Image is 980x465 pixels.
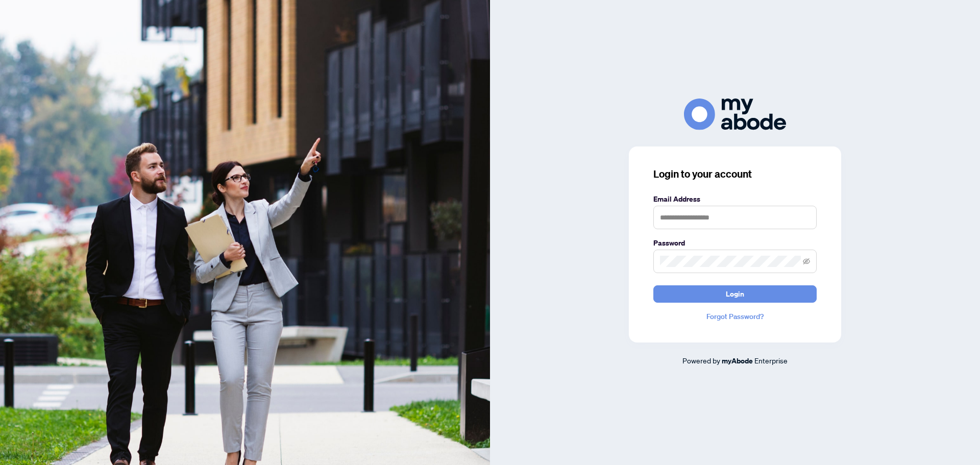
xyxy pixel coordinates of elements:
[682,356,720,365] span: Powered by
[653,285,817,303] button: Login
[653,193,817,205] label: Email Address
[722,355,753,366] a: myAbode
[726,286,744,302] span: Login
[653,167,817,181] h3: Login to your account
[684,99,786,130] img: ma-logo
[754,356,788,365] span: Enterprise
[653,311,817,322] a: Forgot Password?
[653,237,817,249] label: Password
[803,258,810,265] span: eye-invisible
